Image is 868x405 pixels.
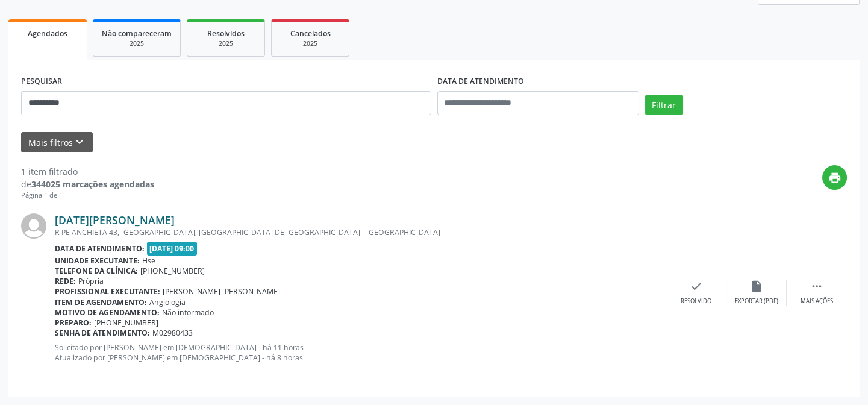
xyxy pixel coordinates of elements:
div: 2025 [280,39,340,48]
span: Própria [78,276,104,286]
span: [PHONE_NUMBER] [94,318,158,328]
span: Cancelados [290,28,331,39]
span: M02980433 [152,328,193,338]
b: Item de agendamento: [55,297,147,307]
button: print [822,165,847,190]
span: [PHONE_NUMBER] [140,266,205,276]
span: Não informado [162,307,214,318]
b: Unidade executante: [55,256,140,266]
i: insert_drive_file [750,280,763,293]
b: Telefone da clínica: [55,266,138,276]
label: PESQUISAR [21,72,62,91]
b: Senha de atendimento: [55,328,150,338]
i: print [828,171,841,184]
p: Solicitado por [PERSON_NAME] em [DEMOGRAPHIC_DATA] - há 11 horas Atualizado por [PERSON_NAME] em ... [55,342,666,363]
b: Profissional executante: [55,286,160,297]
button: Filtrar [645,95,683,115]
div: 2025 [196,39,256,48]
div: Página 1 de 1 [21,190,154,201]
div: Exportar (PDF) [735,297,778,306]
div: R PE ANCHIETA 43, [GEOGRAPHIC_DATA], [GEOGRAPHIC_DATA] DE [GEOGRAPHIC_DATA] - [GEOGRAPHIC_DATA] [55,227,666,237]
i:  [810,280,823,293]
span: [DATE] 09:00 [147,242,198,256]
label: DATA DE ATENDIMENTO [437,72,524,91]
span: Não compareceram [102,28,172,39]
a: [DATE][PERSON_NAME] [55,213,175,227]
i: keyboard_arrow_down [73,136,86,149]
b: Data de atendimento: [55,243,145,254]
strong: 344025 marcações agendadas [31,178,154,190]
div: de [21,178,154,190]
span: Angiologia [149,297,186,307]
b: Motivo de agendamento: [55,307,160,318]
div: Resolvido [681,297,711,306]
span: Hse [142,256,155,266]
span: Resolvidos [207,28,245,39]
b: Rede: [55,276,76,286]
img: img [21,213,46,239]
div: 2025 [102,39,172,48]
span: [PERSON_NAME] [PERSON_NAME] [163,286,280,297]
i: check [690,280,703,293]
span: Agendados [28,28,67,39]
b: Preparo: [55,318,92,328]
div: Mais ações [801,297,833,306]
button: Mais filtroskeyboard_arrow_down [21,132,93,153]
div: 1 item filtrado [21,165,154,178]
